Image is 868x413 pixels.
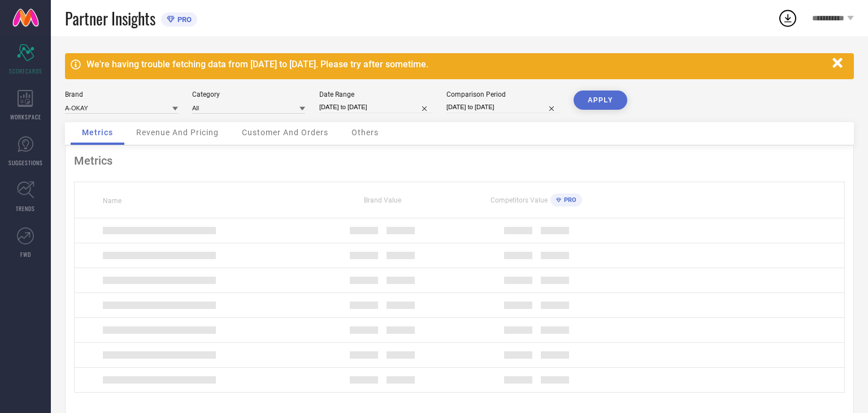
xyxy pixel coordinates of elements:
span: Customer And Orders [242,128,328,137]
span: Metrics [82,128,113,137]
span: WORKSPACE [10,113,41,121]
span: Brand Value [364,196,401,204]
span: PRO [175,15,192,24]
button: APPLY [574,91,627,110]
span: Partner Insights [65,7,155,30]
span: TRENDS [16,204,35,213]
div: Metrics [74,154,845,167]
div: We're having trouble fetching data from [DATE] to [DATE]. Please try after sometime. [86,59,827,70]
span: PRO [561,196,576,204]
span: Revenue And Pricing [136,128,219,137]
div: Comparison Period [446,91,559,98]
span: Others [351,128,379,137]
input: Select date range [319,101,432,113]
input: Select comparison period [446,101,559,113]
span: Name [103,197,121,205]
span: Competitors Value [491,196,548,204]
div: Date Range [319,91,432,98]
div: Brand [65,91,178,98]
div: Category [192,91,305,98]
div: Open download list [778,8,798,28]
span: SCORECARDS [9,67,42,75]
span: SUGGESTIONS [8,158,43,167]
span: FWD [20,250,31,259]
